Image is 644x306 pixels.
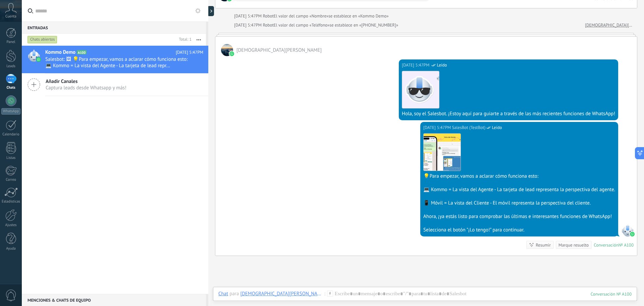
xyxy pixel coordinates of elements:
span: SalesBot [622,224,634,236]
span: Cristian Murcia [221,44,233,56]
div: 100 [591,291,632,297]
img: 793742d5-7ea7-498b-8832-2bdefa68307e [424,134,461,171]
div: Ajustes [1,223,21,227]
div: Menciones & Chats de equipo [22,294,206,306]
div: Conversación [594,242,619,248]
img: waba.svg [229,51,234,56]
div: 📱 Móvil = La vista del Cliente - El móvil representa la perspectiva del cliente. [423,200,615,207]
div: Chats abiertos [28,36,57,44]
span: Añadir Canales [46,78,126,85]
button: Más [192,34,206,46]
div: Cristian Murcia [240,291,324,297]
span: Leído [492,124,502,131]
div: [DATE] 5:47PM [234,22,263,29]
div: Entradas [22,21,206,34]
span: Captura leads desde Whatsapp y más! [46,85,126,91]
span: se establece en «Kommo Demo» [328,13,388,19]
span: para [229,291,239,297]
span: se establece en «[PHONE_NUMBER]» [330,22,398,29]
div: № A100 [619,242,634,248]
a: Kommo Demo A100 [DATE] 5:47PM Salesbot: 🖼 💡Para empezar, vamos a aclarar cómo funciona esto: 💻 Ko... [22,46,208,73]
div: Panel [1,40,21,44]
span: Salesbot: 🖼 💡Para empezar, vamos a aclarar cómo funciona esto: 💻 Kommo = La vista del Agente - La... [45,56,191,69]
div: Leads [1,64,21,69]
span: El valor del campo «Teléfono» [274,22,330,29]
div: Calendario [1,132,21,137]
img: waba.svg [36,57,41,62]
div: Estadísticas [1,200,21,204]
span: Robot [263,22,273,28]
div: 💡Para empezar, vamos a aclarar cómo funciona esto: [423,173,615,180]
div: Ocultar [207,6,214,16]
span: Cuenta [5,14,16,19]
div: Listas [1,156,21,160]
div: Resumir [536,242,551,248]
div: Marque resuelto [558,242,589,248]
div: Selecciona el botón "¡Lo tengo!" para continuar. [423,227,615,233]
span: SalesBot (TestBot) [452,124,485,131]
div: Ahora, ¡ya estás listo para comprobar las últimas e interesantes funciones de WhatsApp! [423,213,615,220]
div: [DATE] 5:47PM [402,62,430,69]
div: [DATE] 5:47PM [423,124,452,131]
div: Hola, soy el Salesbot. ¡Estoy aquí para guiarte a través de las más recientes funciones de WhatsApp! [402,111,615,117]
span: Cristian Murcia [236,47,322,53]
div: Chats [1,86,21,90]
span: El valor del campo «Nombre» [274,13,328,19]
div: 💻 Kommo = La vista del Agente - La tarjeta de lead representa la perspectiva del agente. [423,186,615,193]
div: Ayuda [1,247,21,251]
div: [DATE] 5:47PM [234,13,263,19]
span: A100 [77,50,87,54]
img: waba.svg [630,232,635,236]
div: WhatsApp [1,108,20,115]
span: : [324,291,325,297]
span: Robot [263,13,273,19]
span: Leído [437,62,447,69]
span: [DATE] 5:47PM [176,49,203,56]
div: Correo [1,178,21,182]
img: 183.png [402,71,439,108]
div: Total: 1 [176,36,192,43]
a: [DEMOGRAPHIC_DATA][PERSON_NAME] [585,22,634,29]
span: Kommo Demo [45,49,75,56]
